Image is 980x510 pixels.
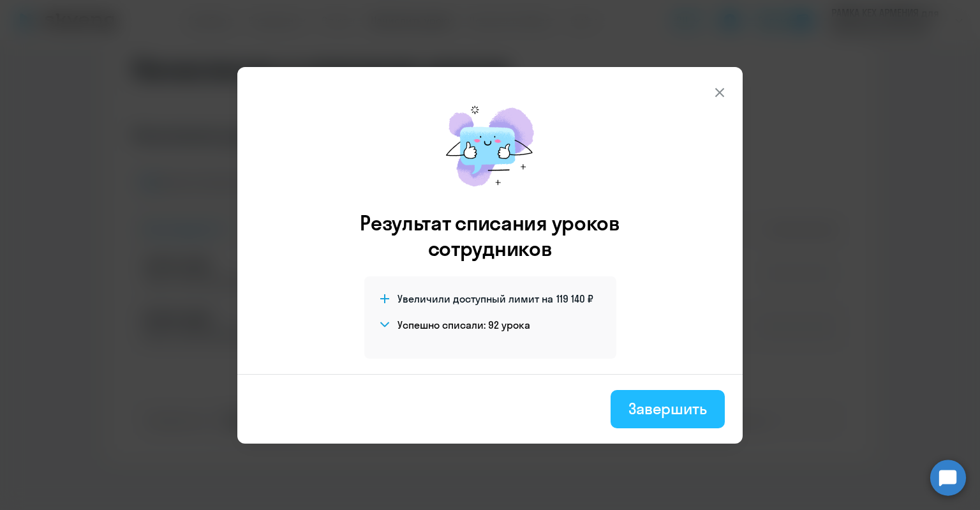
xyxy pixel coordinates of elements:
[433,93,547,200] img: mirage-message.png
[556,292,593,306] span: 119 140 ₽
[397,318,530,332] h4: Успешно списали: 92 урока
[343,210,637,261] h3: Результат списания уроков сотрудников
[611,390,725,428] button: Завершить
[397,292,553,306] span: Увеличили доступный лимит на
[628,398,707,419] div: Завершить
